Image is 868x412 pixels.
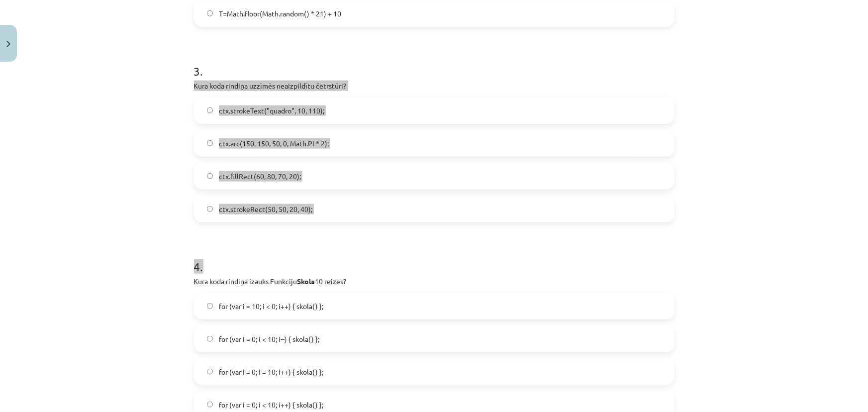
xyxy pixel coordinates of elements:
[207,10,213,17] input: T=Math.floor(Math.random() * 21) + 10
[194,276,675,287] p: Kura koda rindiņa izauks Funkciju 10 reizes?
[219,367,323,377] span: for (var i = 0; i = 10; i++) { skola() };
[219,105,324,116] span: ctx.strokeText("quadro", 10, 110);
[207,107,213,114] input: ctx.strokeText("quadro", 10, 110);
[207,402,213,408] input: for (var i = 0; i < 10; i++) { skola() };
[194,242,675,273] h1: 4 .
[207,206,213,212] input: ctx.strokeRect(50, 50, 20, 40);
[219,400,323,410] span: for (var i = 0; i < 10; i++) { skola() };
[194,47,675,78] h1: 3 .
[219,204,312,214] span: ctx.strokeRect(50, 50, 20, 40);
[219,301,323,311] span: for (var i = 10; i < 0; i++) { skola() };
[194,81,675,91] p: Kura koda rindiņa uzzīmēs neaizpildītu četrstūri?
[207,173,213,180] input: ctx.fillRect(60, 80, 70, 20);
[207,303,213,309] input: for (var i = 10; i < 0; i++) { skola() };
[219,171,301,182] span: ctx.fillRect(60, 80, 70, 20);
[297,277,315,286] strong: Skola
[219,8,341,19] span: T=Math.floor(Math.random() * 21) + 10
[207,369,213,375] input: for (var i = 0; i = 10; i++) { skola() };
[219,138,329,149] span: ctx.arc(150, 150, 50, 0, Math.PI * 2);
[6,41,10,47] img: icon-close-lesson-0947bae3869378f0d4975bcd49f059093ad1ed9edebbc8119c70593378902aed.svg
[207,336,213,342] input: for (var i = 0; i < 10; i--) { skola() };
[219,334,319,344] span: for (var i = 0; i < 10; i--) { skola() };
[207,140,213,147] input: ctx.arc(150, 150, 50, 0, Math.PI * 2);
